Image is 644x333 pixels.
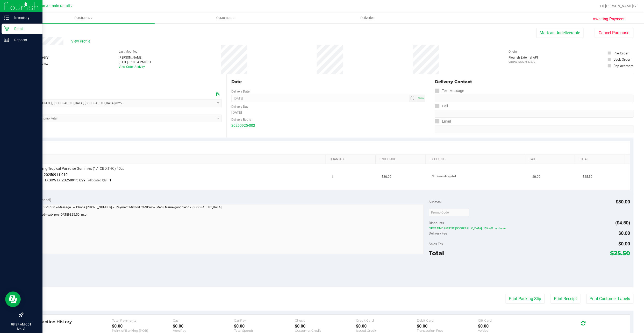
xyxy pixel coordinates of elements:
[610,250,630,257] span: $25.50
[4,15,9,20] inline-svg: Inventory
[4,26,9,31] inline-svg: Retail
[88,179,107,182] span: Allocated Qty
[429,218,444,228] span: Discounts
[119,55,151,60] div: [PERSON_NAME]
[593,16,625,22] span: Awaiting Payment
[30,166,124,171] span: TX HT 5mg Tropical Paradise Gummies (1:1 CBD:THC) 40ct
[551,294,581,304] button: Print Receipt
[600,4,634,8] span: Hi, [PERSON_NAME]!
[509,49,517,54] label: Origin
[429,227,630,230] span: FIRST TIME PATIENT [GEOGRAPHIC_DATA]: 15% off purchase
[429,200,442,204] span: Subtotal
[509,60,538,64] p: Original ID: 327557270
[23,79,222,85] div: Location
[295,324,356,329] div: $0.00
[216,92,219,97] div: Copy address to clipboard
[297,12,439,23] a: Deliveries
[4,37,9,42] inline-svg: Reports
[478,329,539,332] div: Voided
[435,102,448,110] label: Call
[173,329,234,332] div: AeroPay
[595,28,634,38] button: Cancel Purchase
[354,16,382,20] span: Deliveries
[509,55,538,64] div: Flourish External API
[173,318,234,322] div: Cash
[417,324,478,329] div: $0.00
[435,79,634,85] div: Delivery Contact
[295,329,356,332] div: Customer Credit
[506,294,545,304] button: Print Packing Slip
[231,104,248,109] label: Delivery Day
[119,65,145,69] a: View Order Activity
[44,173,68,177] span: 20250911-010
[2,327,40,331] p: [DATE]
[9,37,40,43] p: Reports
[112,318,173,322] div: Total Payments
[231,117,251,122] label: Delivery Route
[435,87,464,95] label: Text Message
[119,60,151,65] div: [DATE] 6:10:54 PM CDT
[619,230,630,236] span: $0.00
[12,12,155,23] a: Purchases
[234,329,295,332] div: Total Spendr
[532,174,540,179] span: $0.00
[613,51,629,56] div: Pre-Order
[234,318,295,322] div: CanPay
[616,199,630,204] span: $30.00
[435,118,451,125] label: Email
[579,157,623,161] a: Total
[331,174,333,179] span: 1
[45,178,86,182] span: TXSRWTX-20250915-029
[173,324,234,329] div: $0.00
[356,324,417,329] div: $0.00
[356,318,417,322] div: Credit Card
[382,174,391,179] span: $30.00
[2,322,40,327] p: 08:37 AM CDT
[231,110,425,115] div: [DATE]
[356,329,417,332] div: Issued Credit
[12,16,155,20] span: Purchases
[9,15,40,21] p: Inventory
[417,318,478,322] div: Debit Card
[417,329,478,332] div: Transaction Fees
[435,95,634,102] input: Format: (999) 999-9999
[429,231,447,235] span: Delivery Fee
[295,318,356,322] div: Check
[583,174,592,179] span: $25.50
[110,178,112,182] span: 1
[536,28,584,38] button: Mark as Undeliverable
[112,324,173,329] div: $0.00
[231,123,255,127] a: 20250925-002
[231,89,249,94] label: Delivery Date
[586,294,634,304] button: Print Customer Labels
[613,63,633,68] div: Replacement
[478,324,539,329] div: $0.00
[616,220,630,225] span: ($4.50)
[9,26,40,32] p: Retail
[619,241,630,246] span: $0.00
[234,324,295,329] div: $0.00
[155,16,297,20] span: Customers
[430,157,523,161] a: Discount
[478,318,539,322] div: Gift Card
[529,157,573,161] a: Tax
[432,175,456,178] span: No discounts applied
[429,250,444,257] span: Total
[71,39,92,44] span: View Profile
[231,79,425,85] div: Date
[119,49,138,54] label: Last Modified
[112,329,173,332] div: Point of Banking (POB)
[380,157,424,161] a: Unit Price
[435,110,634,118] input: Format: (999) 999-9999
[429,242,443,246] span: Sales Tax
[31,157,324,161] a: SKU
[429,209,469,216] input: Promo Code
[33,4,70,8] span: TX San Antonio Retail
[330,157,374,161] a: Quantity
[155,12,297,23] a: Customers
[5,292,21,307] iframe: Resource center
[613,57,631,62] div: Back Order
